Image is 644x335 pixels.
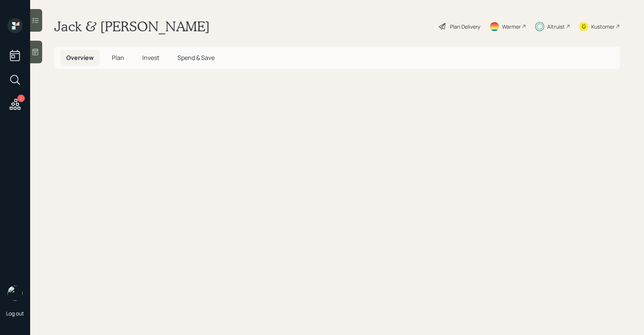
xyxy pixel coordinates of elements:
[502,23,521,31] div: Warmer
[6,310,24,317] div: Log out
[142,54,159,62] span: Invest
[112,54,124,62] span: Plan
[66,54,94,62] span: Overview
[450,23,480,31] div: Plan Delivery
[8,286,23,301] img: sami-boghos-headshot.png
[177,54,215,62] span: Spend & Save
[591,23,615,31] div: Kustomer
[547,23,565,31] div: Altruist
[17,95,25,102] div: 2
[54,18,210,35] h1: Jack & [PERSON_NAME]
